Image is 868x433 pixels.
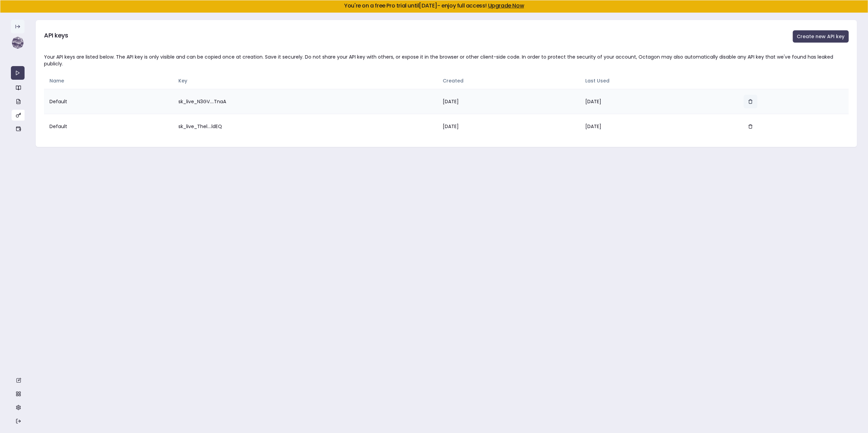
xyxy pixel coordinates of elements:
td: [DATE] [580,89,738,114]
td: Default [44,114,173,139]
a: Upgrade Now [488,2,524,10]
th: Key [173,73,437,89]
td: [DATE] [580,114,738,139]
a: API Playground [11,66,25,80]
td: [DATE] [437,89,580,114]
td: sk_live_N3GV....TnaA [173,89,437,114]
td: Default [44,89,173,114]
td: [DATE] [437,114,580,139]
td: sk_live_Thel....ldEQ [173,114,437,139]
button: Create new API key [793,30,849,43]
th: Created [437,73,580,89]
th: Last Used [580,73,738,89]
div: Your API keys are listed below. The API key is only visible and can be copied once at creation. S... [44,53,849,67]
h3: API keys [44,31,68,40]
img: logo-0uyt-Vr5.svg [11,36,25,50]
th: Name [44,73,173,89]
h5: You're on a free Pro trial until [DATE] - enjoy full access! [6,3,862,9]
